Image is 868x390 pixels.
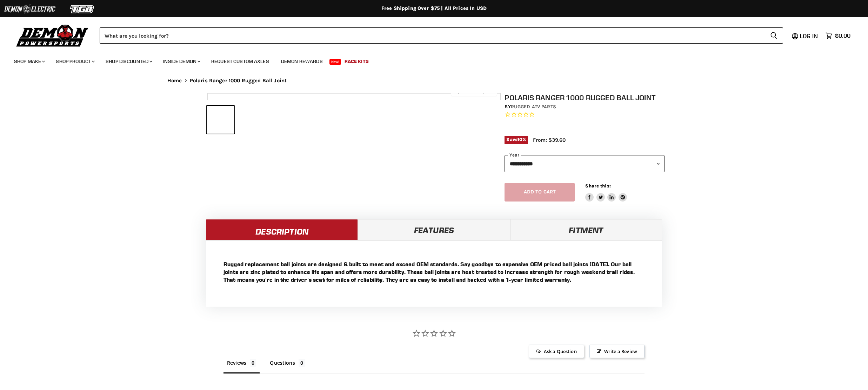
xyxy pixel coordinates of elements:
a: Shop Discounted [100,54,156,69]
a: Race Kits [339,54,374,69]
button: Search [764,27,783,44]
img: Demon Powersports [14,23,91,48]
span: Click to expand [454,89,493,94]
a: Shop Product [51,54,99,69]
select: year [505,155,665,172]
aside: Share this: [585,183,627,202]
li: Questions [266,358,308,373]
a: Home [167,78,182,84]
span: Rated 0.0 out of 5 stars 0 reviews [505,111,665,119]
nav: Breadcrumbs [153,78,715,84]
form: Product [100,27,783,44]
span: Share this: [585,183,610,188]
span: New! [329,59,341,65]
a: Request Custom Axles [206,54,274,69]
span: 10 [518,137,522,142]
span: Save % [505,136,528,144]
img: TGB Logo 2 [56,2,109,16]
a: Log in [797,33,822,39]
a: Inside Demon [158,54,205,69]
a: Features [358,219,510,240]
span: $0.00 [835,32,850,39]
span: Log in [800,32,818,39]
a: Description [206,219,358,240]
input: Search [100,27,764,44]
span: Polaris Ranger 1000 Rugged Ball Joint [190,78,287,84]
button: Polaris Ranger 1000 Rugged Ball Joint thumbnail [207,106,234,134]
ul: Main menu [9,51,849,69]
a: Shop Make [9,54,49,69]
a: Demon Rewards [276,54,328,69]
p: Rugged replacement ball joints are designed & built to meet and exceed OEM standards. Say goodbye... [223,260,645,283]
span: From: $39.60 [533,137,566,143]
span: Write a Review [589,345,645,358]
button: Polaris Ranger 1000 Rugged Ball Joint thumbnail [236,106,264,134]
a: Rugged ATV Parts [511,104,556,110]
div: by [505,103,665,111]
li: Reviews [223,358,260,373]
a: Fitment [510,219,662,240]
div: Free Shipping Over $75 | All Prices In USD [153,5,715,12]
a: $0.00 [822,31,854,41]
h1: Polaris Ranger 1000 Rugged Ball Joint [505,93,665,102]
img: Demon Electric Logo 2 [4,2,56,16]
span: Ask a Question [529,345,584,358]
